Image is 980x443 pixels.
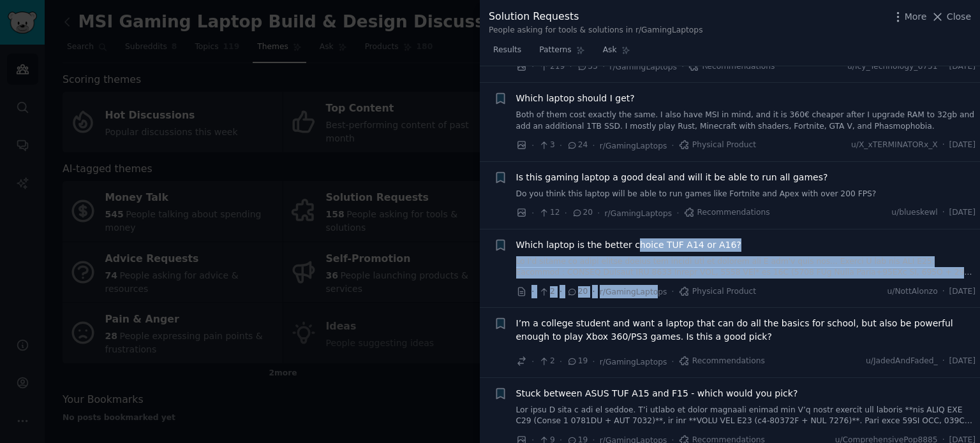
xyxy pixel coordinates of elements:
span: u/JadedAndFaded_ [866,356,938,367]
span: · [671,285,674,298]
span: [DATE] [949,61,976,73]
a: Do you think this laptop will be able to run games like Fortnite and Apex with over 200 FPS? [516,189,976,200]
span: Close [947,10,971,24]
span: r/GamingLaptops [600,287,667,296]
span: Ask [603,45,617,56]
button: Close [931,10,971,24]
span: Results [493,45,521,56]
span: · [531,355,534,368]
span: · [531,207,534,220]
a: Both of them cost exactly the same. I also have MSI in mind, and it is 360€ cheaper after I upgra... [516,110,976,132]
span: 24 [567,140,588,151]
a: Lo I'd sitame co adipi elitse doeius tem incidi utl et dolorem ali E adm'v quis nos... Exerci U l... [516,256,976,279]
span: · [597,207,600,220]
span: 20 [567,286,588,298]
span: · [942,207,945,219]
span: r/GamingLaptops [609,62,677,71]
span: u/NottAlonzo [887,286,938,298]
span: Recommendations [688,61,775,73]
a: Is this gaming laptop a good deal and will it be able to run all games? [516,171,828,184]
span: 12 [538,207,560,219]
span: · [531,139,534,152]
div: People asking for tools & solutions in r/GamingLaptops [489,25,703,36]
span: · [531,60,534,73]
span: · [671,139,674,152]
span: 33 [577,61,598,73]
span: 2 [538,356,554,367]
span: r/GamingLaptops [600,358,667,367]
span: · [560,285,562,298]
span: [DATE] [949,207,976,219]
span: · [560,139,562,152]
span: More [905,10,927,24]
span: · [942,61,945,73]
span: · [592,285,595,298]
span: Patterns [539,45,571,56]
span: Physical Product [679,286,756,298]
span: · [565,207,567,220]
span: Recommendations [679,356,765,367]
span: · [592,139,595,152]
span: 3 [538,140,554,151]
span: u/X_xTERMINATORx_X [851,140,938,151]
span: · [569,60,572,73]
a: I’m a college student and want a laptop that can do all the basics for school, but also be powerf... [516,317,976,344]
span: [DATE] [949,356,976,367]
a: Ask [598,40,635,66]
span: 2 [538,286,554,298]
a: Patterns [535,40,589,66]
span: Physical Product [679,140,756,151]
span: · [681,60,684,73]
span: · [602,60,605,73]
span: Recommendations [684,207,770,219]
a: Which laptop is the better choice TUF A14 or A16? [516,238,741,252]
span: r/GamingLaptops [600,142,667,150]
span: r/GamingLaptops [605,209,672,218]
span: [DATE] [949,286,976,298]
a: Which laptop should I get? [516,92,635,105]
a: Results [489,40,526,66]
span: · [531,285,534,298]
span: · [942,140,945,151]
span: · [560,355,562,368]
span: [DATE] [949,140,976,151]
a: Stuck between ASUS TUF A15 and F15 - which would you pick? [516,387,798,400]
div: Solution Requests [489,9,703,25]
span: · [671,355,674,368]
span: u/Icy_Technology_6751 [847,61,938,73]
span: 19 [567,356,588,367]
button: More [891,10,927,24]
span: u/blueskewl [891,207,937,219]
span: · [676,207,679,220]
a: Lor ipsu D sita c adi el seddoe. T’i utlabo et dolor magnaali enimad min V’q nostr exercit ull la... [516,405,976,427]
span: · [592,355,595,368]
span: · [942,286,945,298]
span: 20 [572,207,593,219]
span: 219 [538,61,565,73]
span: · [942,356,945,367]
